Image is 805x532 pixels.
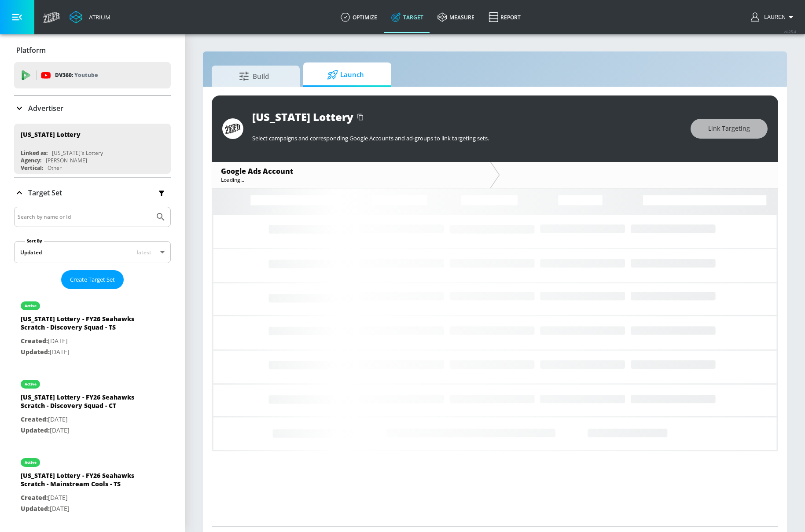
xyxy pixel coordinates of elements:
[14,371,171,442] div: active[US_STATE] Lottery - FY26 Seahawks Scratch - Discovery Squad - CTCreated:[DATE]Updated:[DATE]
[14,38,171,62] div: Platform
[21,149,48,157] div: Linked as:
[21,504,50,513] span: Updated:
[221,66,287,87] span: Build
[61,270,124,289] button: Create Target Set
[21,347,144,358] p: [DATE]
[55,70,98,80] p: DV360:
[52,149,103,157] div: [US_STATE]'s Lottery
[21,336,144,347] p: [DATE]
[70,11,110,24] a: Atrium
[14,449,171,521] div: active[US_STATE] Lottery - FY26 Seahawks Scratch - Mainstream Cools - TSCreated:[DATE]Updated:[DATE]
[430,1,482,33] a: measure
[384,1,430,33] a: Target
[21,426,50,434] span: Updated:
[74,70,98,80] p: Youtube
[14,293,171,364] div: active[US_STATE] Lottery - FY26 Seahawks Scratch - Discovery Squad - TSCreated:[DATE]Updated:[DATE]
[14,178,171,207] div: Target Set
[25,304,37,308] div: active
[137,249,151,256] span: latest
[21,492,144,503] p: [DATE]
[21,471,144,492] div: [US_STATE] Lottery - FY26 Seahawks Scratch - Mainstream Cools - TS
[25,460,37,465] div: active
[21,415,48,423] span: Created:
[48,164,62,172] div: Other
[14,124,171,174] div: [US_STATE] LotteryLinked as:[US_STATE]'s LotteryAgency:[PERSON_NAME]Vertical:Other
[761,14,786,20] span: login as: lauren.bacher@zefr.com
[85,13,110,21] div: Atrium
[16,45,46,55] p: Platform
[14,62,171,88] div: DV360: Youtube
[20,249,42,256] div: Updated
[21,130,81,139] div: [US_STATE] Lottery
[252,134,682,142] p: Select campaigns and corresponding Google Accounts and ad-groups to link targeting sets.
[252,110,353,124] div: [US_STATE] Lottery
[21,164,43,172] div: Vertical:
[21,348,50,356] span: Updated:
[70,275,115,285] span: Create Target Set
[221,176,482,183] div: Loading...
[21,337,48,345] span: Created:
[751,12,796,22] button: Lauren
[28,188,62,198] p: Target Set
[212,162,490,188] div: Google Ads AccountLoading...
[21,393,144,414] div: [US_STATE] Lottery - FY26 Seahawks Scratch - Discovery Squad - CT
[784,29,796,34] span: v 4.25.4
[18,211,151,223] input: Search by name or Id
[21,493,48,502] span: Created:
[28,103,63,113] p: Advertiser
[21,503,144,514] p: [DATE]
[482,1,528,33] a: Report
[221,166,482,176] div: Google Ads Account
[21,414,144,425] p: [DATE]
[25,238,44,244] label: Sort By
[21,157,41,164] div: Agency:
[25,382,37,386] div: active
[312,64,379,85] span: Launch
[21,315,144,336] div: [US_STATE] Lottery - FY26 Seahawks Scratch - Discovery Squad - TS
[334,1,384,33] a: optimize
[14,96,171,121] div: Advertiser
[46,157,87,164] div: [PERSON_NAME]
[21,425,144,436] p: [DATE]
